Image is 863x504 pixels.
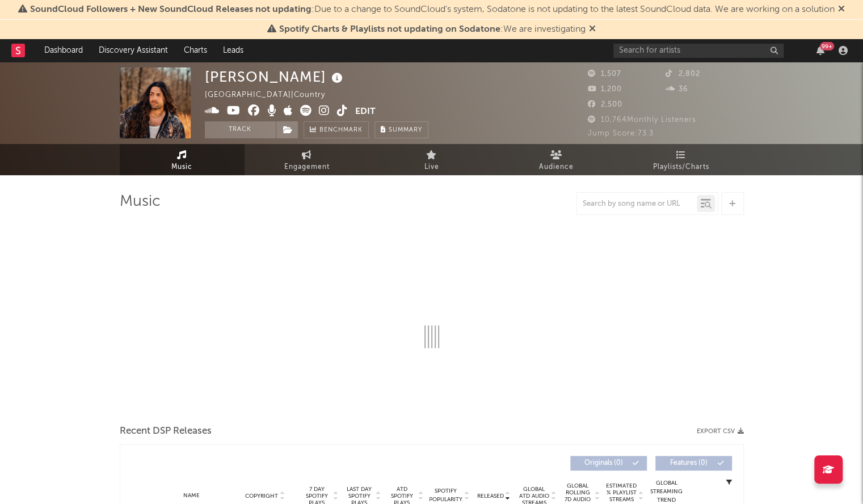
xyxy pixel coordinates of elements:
a: Benchmark [304,121,369,138]
span: Dismiss [589,25,596,34]
span: Live [424,160,439,174]
button: Export CSV [697,428,744,435]
a: Live [369,144,494,175]
a: Music [120,144,245,175]
a: Charts [176,39,215,62]
span: Recent DSP Releases [120,425,212,438]
span: Spotify Popularity [429,487,462,504]
span: 2,802 [666,70,700,78]
div: 99 + [820,42,834,50]
span: Spotify Charts & Playlists not updating on Sodatone [279,25,500,34]
span: Benchmark [319,124,363,137]
span: Released [477,493,504,499]
a: Dashboard [36,39,91,62]
span: Copyright [245,493,278,499]
button: Originals(0) [570,456,647,471]
a: Discovery Assistant [91,39,176,62]
span: Audience [539,160,574,174]
span: 1,200 [588,86,622,93]
span: Engagement [284,160,330,174]
span: : We are investigating [279,25,586,34]
button: Features(0) [655,456,732,471]
span: 36 [666,86,688,93]
span: SoundCloud Followers + New SoundCloud Releases not updating [30,5,311,14]
input: Search for artists [613,44,784,58]
span: 10,764 Monthly Listeners [588,116,696,124]
span: Playlists/Charts [653,160,709,174]
span: Music [171,160,192,174]
button: Summary [374,121,428,138]
span: Originals ( 0 ) [578,460,630,467]
span: Dismiss [838,5,845,14]
a: Leads [215,39,251,62]
span: : Due to a change to SoundCloud's system, Sodatone is not updating to the latest SoundCloud data.... [30,5,835,14]
span: 1,507 [588,70,621,78]
div: [PERSON_NAME] [205,67,346,86]
div: Name [154,492,229,500]
button: Edit [355,105,376,119]
span: Summary [389,127,422,133]
a: Playlists/Charts [619,144,744,175]
a: Engagement [245,144,369,175]
button: Track [205,121,276,138]
span: 2,500 [588,101,622,108]
button: 99+ [816,46,824,55]
input: Search by song name or URL [577,200,697,209]
div: [GEOGRAPHIC_DATA] | Country [205,88,338,102]
span: Jump Score: 73.3 [588,130,654,137]
span: Features ( 0 ) [663,460,715,467]
a: Audience [494,144,619,175]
